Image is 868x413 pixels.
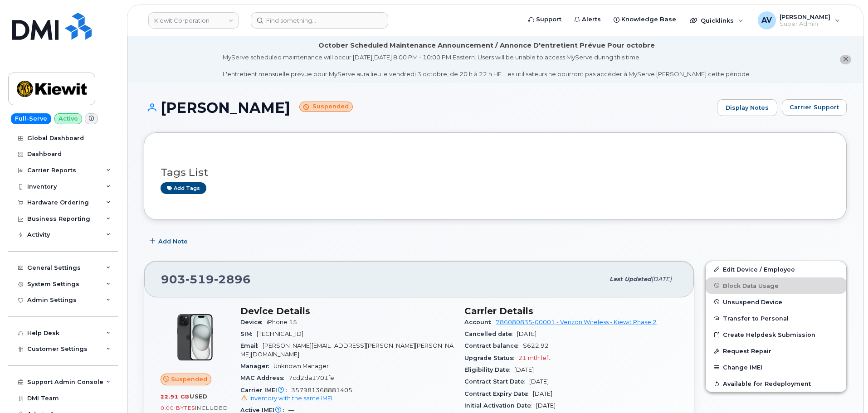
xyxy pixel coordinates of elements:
img: iPhone_15_Black.png [168,310,222,364]
span: Email [240,342,263,349]
a: Create Helpdesk Submission [706,326,846,343]
button: Add Note [144,233,195,250]
span: Add Note [158,237,188,246]
h1: [PERSON_NAME] [144,100,712,116]
span: MAC Address [240,374,288,381]
span: Manager [240,363,273,369]
span: Eligibility Date [464,366,514,373]
button: Transfer to Personal [706,310,846,326]
span: 2896 [214,272,251,286]
div: October Scheduled Maintenance Announcement / Annonce D'entretient Prévue Pour octobre [318,41,655,50]
span: Inventory with the same IMEI [249,395,332,402]
span: [DATE] [514,366,534,373]
span: Carrier Support [790,103,839,112]
span: Unsuspend Device [723,298,782,305]
span: Last updated [610,276,651,282]
span: iPhone 15 [267,319,297,326]
h3: Carrier Details [464,306,678,316]
span: $622.92 [523,342,549,349]
span: 357981368881405 [240,387,454,403]
span: Unknown Manager [273,363,329,369]
h3: Device Details [240,306,454,316]
button: Request Repair [706,343,846,359]
span: Account [464,319,496,326]
button: Change IMEI [706,359,846,375]
span: Contract Expiry Date [464,390,533,397]
span: 7cd2da1701fe [288,374,334,381]
span: [PERSON_NAME][EMAIL_ADDRESS][PERSON_NAME][PERSON_NAME][DOMAIN_NAME] [240,342,454,357]
span: [DATE] [529,378,549,385]
span: Cancelled date [464,330,517,337]
button: close notification [840,55,851,64]
span: 519 [185,272,214,286]
span: 21 mth left [518,355,551,361]
span: Initial Activation Date [464,402,536,409]
span: used [190,393,208,400]
span: 22.91 GB [161,394,190,400]
span: Suspended [171,375,207,384]
span: 0.00 Bytes [161,405,195,411]
span: Carrier IMEI [240,387,291,394]
span: Device [240,319,267,326]
span: [DATE] [533,390,552,397]
a: Display Notes [717,99,777,117]
h3: Tags List [161,167,830,178]
span: Upgrade Status [464,355,518,361]
button: Unsuspend Device [706,294,846,310]
a: 786080835-00001 - Verizon Wireless - Kiewit Phase 2 [496,319,657,326]
a: Edit Device / Employee [706,261,846,277]
span: Contract Start Date [464,378,529,385]
span: [TECHNICAL_ID] [257,330,303,337]
span: Available for Redeployment [723,380,811,387]
button: Available for Redeployment [706,375,846,392]
span: 903 [161,272,251,286]
span: SIM [240,330,257,337]
iframe: Messenger Launcher [829,374,861,406]
span: [DATE] [536,402,556,409]
div: MyServe scheduled maintenance will occur [DATE][DATE] 8:00 PM - 10:00 PM Eastern. Users will be u... [223,53,751,78]
span: [DATE] [651,276,672,282]
small: Suspended [299,102,353,112]
button: Block Data Usage [706,277,846,294]
button: Carrier Support [782,99,847,116]
span: Contract balance [464,342,523,349]
span: [DATE] [517,330,536,337]
a: Add tags [161,182,206,194]
a: Inventory with the same IMEI [240,395,332,402]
